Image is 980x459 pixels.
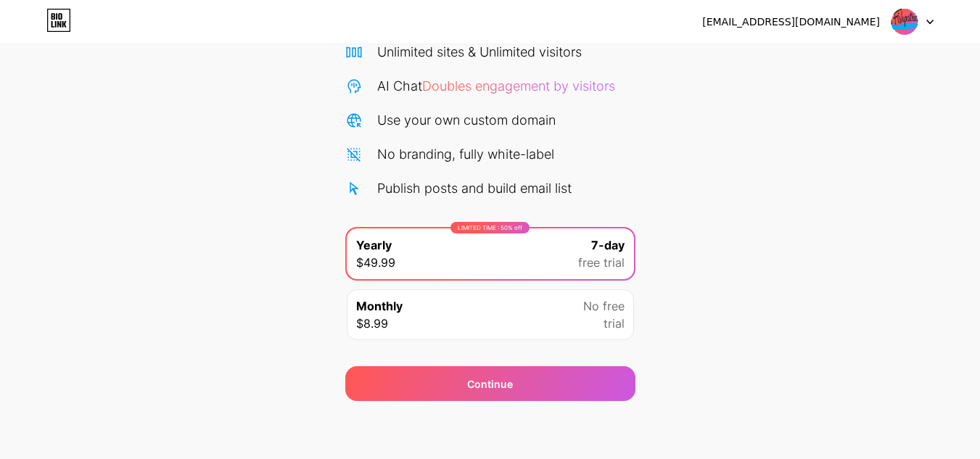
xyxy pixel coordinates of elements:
span: No free [583,297,625,315]
span: trial [604,315,625,332]
span: Yearly [356,236,392,254]
div: Use your own custom domain [377,110,556,130]
img: fishpatrick [891,8,918,36]
span: $8.99 [356,315,388,332]
span: Doubles engagement by visitors [422,78,615,94]
div: Unlimited sites & Unlimited visitors [377,42,582,62]
span: $49.99 [356,254,395,271]
span: Continue [467,376,513,392]
span: free trial [578,254,625,271]
div: AI Chat [377,76,615,96]
div: Publish posts and build email list [377,178,572,198]
div: No branding, fully white-label [377,144,554,164]
span: 7-day [591,236,625,254]
div: LIMITED TIME : 50% off [450,222,530,233]
span: Monthly [356,297,403,315]
div: [EMAIL_ADDRESS][DOMAIN_NAME] [702,15,880,30]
